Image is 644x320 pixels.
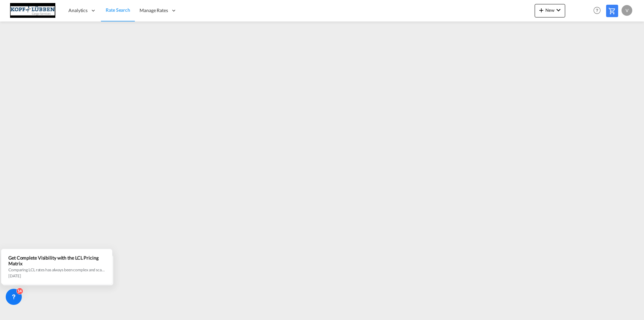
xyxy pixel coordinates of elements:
[537,6,545,14] md-icon: icon-plus 400-fg
[591,5,603,16] span: Help
[10,3,55,18] img: 25cf3bb0aafc11ee9c4fdbd399af7748.JPG
[591,5,606,17] div: Help
[622,5,632,16] div: v
[140,7,168,14] span: Manage Rates
[537,7,562,13] span: New
[554,6,562,14] md-icon: icon-chevron-down
[68,7,88,14] span: Analytics
[106,7,130,13] span: Rate Search
[535,4,565,17] button: icon-plus 400-fgNewicon-chevron-down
